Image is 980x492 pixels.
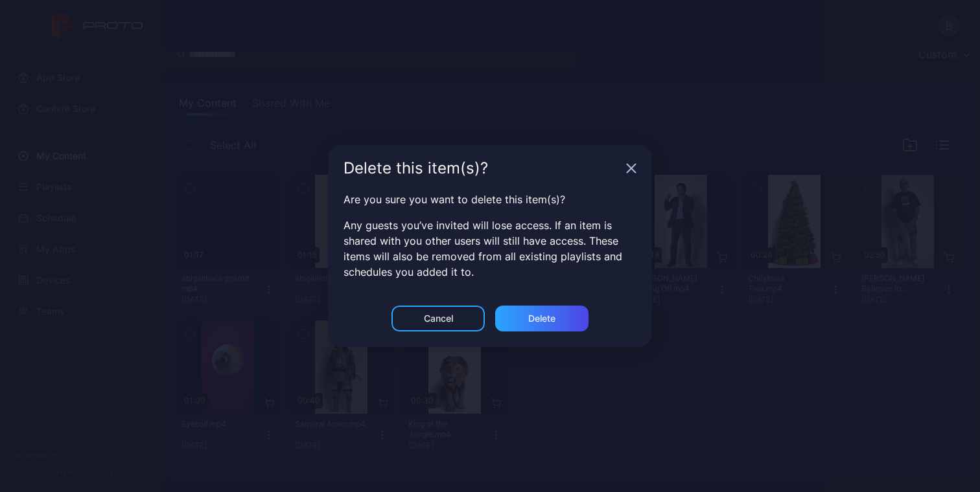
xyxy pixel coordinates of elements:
p: Any guests you’ve invited will lose access. If an item is shared with you other users will still ... [344,218,636,280]
div: Delete this item(s)? [344,161,621,176]
button: Cancel [391,306,485,331]
button: Delete [495,306,589,331]
div: Cancel [424,313,453,324]
p: Are you sure you want to delete this item(s)? [344,192,636,207]
div: Delete [528,313,555,324]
